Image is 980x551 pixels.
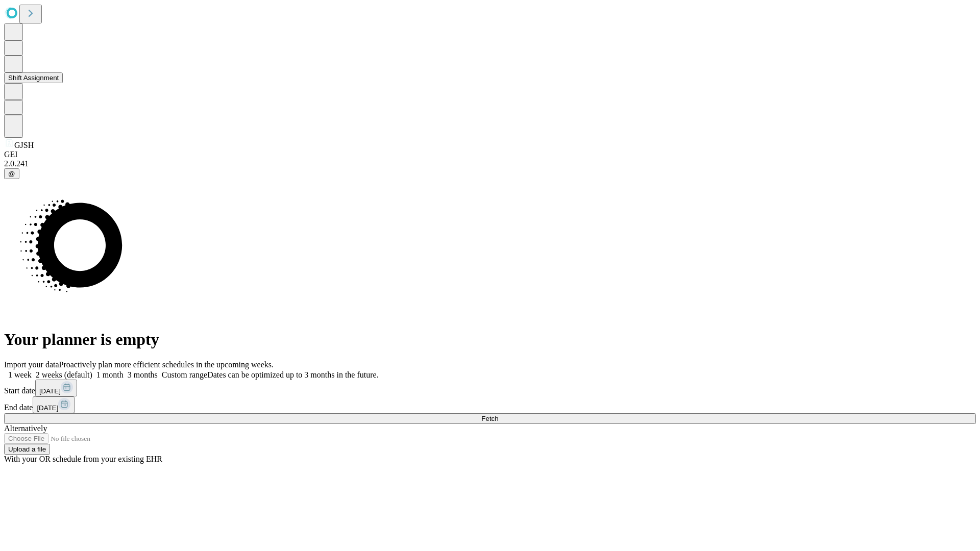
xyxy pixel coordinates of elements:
[128,370,158,379] span: 3 months
[162,370,207,379] span: Custom range
[207,370,378,379] span: Dates can be optimized up to 3 months in the future.
[37,404,58,412] span: [DATE]
[481,415,498,422] span: Fetch
[4,444,50,455] button: Upload a file
[35,380,77,396] button: [DATE]
[4,360,59,369] span: Import your data
[8,170,15,178] span: @
[39,387,61,395] span: [DATE]
[4,396,976,413] div: End date
[4,150,976,159] div: GEI
[4,168,19,179] button: @
[4,159,976,168] div: 2.0.241
[14,141,34,149] span: GJSH
[33,396,75,413] button: [DATE]
[4,455,162,463] span: With your OR schedule from your existing EHR
[36,370,92,379] span: 2 weeks (default)
[4,424,47,433] span: Alternatively
[96,370,124,379] span: 1 month
[8,370,32,379] span: 1 week
[4,330,976,349] h1: Your planner is empty
[4,413,976,424] button: Fetch
[4,72,63,83] button: Shift Assignment
[4,380,976,396] div: Start date
[59,360,274,369] span: Proactively plan more efficient schedules in the upcoming weeks.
